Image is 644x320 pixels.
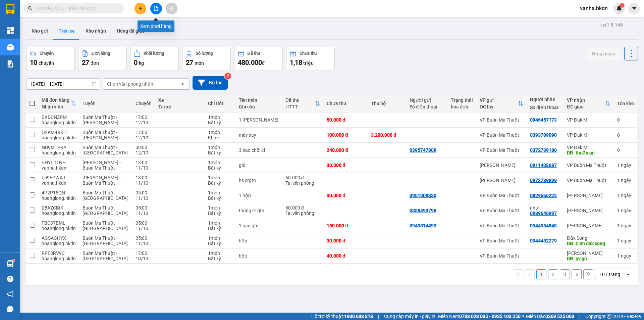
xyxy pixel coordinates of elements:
[480,253,523,259] div: VP Buôn Ma Thuột
[480,163,523,168] div: [PERSON_NAME]
[410,147,436,153] div: 0395747809
[621,163,631,168] span: ngày
[530,193,557,198] div: 0829666222
[327,223,364,228] div: 150.000 đ
[136,150,152,155] div: 12/10
[42,165,76,171] div: vanha.hkdn
[438,313,521,320] span: Miền Nam
[621,193,631,198] span: ngày
[530,238,557,243] div: 0944482279
[530,132,557,138] div: 0393789090
[13,259,15,261] sup: 1
[480,208,523,213] div: VP Buôn Ma Thuột
[208,180,232,186] div: Bất kỳ
[617,101,634,106] div: Tồn kho
[239,178,278,183] div: hs crgtn
[136,130,152,135] div: 17:00
[617,117,634,123] div: 0
[626,272,631,277] svg: open
[83,115,118,125] span: Buôn Ma Thuột - [PERSON_NAME]
[208,175,232,180] div: 1 món
[476,95,527,112] th: Toggle SortBy
[42,211,76,216] div: hoanglong.hkdn
[617,193,634,198] div: 1
[567,150,610,155] div: DĐ: thuận an
[620,3,625,8] sup: 1
[628,3,640,14] button: caret-down
[239,163,278,168] div: gói
[567,104,605,109] div: ĐC giao
[617,178,634,183] div: 1
[42,256,76,261] div: hoanglong.hkdn
[42,190,76,195] div: 4P2P15QN
[83,205,128,216] span: Buôn Ma Thuột - [GEOGRAPHIC_DATA]
[239,223,278,228] div: 1 bao gtn
[39,60,54,66] span: chuyến
[42,120,76,125] div: hoanglong.hkdn
[530,147,557,153] div: 0372739180
[410,104,444,109] div: Số điện thoại
[42,175,76,180] div: F59EPWXJ
[37,5,116,12] input: Tìm tên, số ĐT hoặc mã đơn
[208,145,232,150] div: 1 món
[621,253,631,259] span: ngày
[30,58,37,66] span: 10
[303,60,314,66] span: triệu
[208,220,232,226] div: 1 món
[536,269,546,279] button: 1
[371,132,403,138] div: 3.200.000 đ
[208,235,232,241] div: 1 món
[42,160,76,165] div: DHYLD1NH
[587,48,621,60] button: Nhập hàng
[285,211,320,216] div: Tại văn phòng
[567,250,610,256] div: [PERSON_NAME]
[530,97,560,102] div: Người nhận
[136,195,152,201] div: 11/10
[136,175,152,180] div: 13:00
[7,44,14,51] img: warehouse-icon
[42,135,76,140] div: hoanglong.hkdn
[290,58,302,66] span: 1,18
[42,115,76,120] div: DXDCNZPM
[28,6,33,11] span: search
[327,193,364,198] div: 30.000 đ
[286,47,335,71] button: Chưa thu1,18 triệu
[631,5,637,11] span: caret-down
[285,104,315,109] div: HTTT
[248,51,260,56] div: Đã thu
[575,4,613,12] span: vanha.hkdn
[617,132,634,138] div: 0
[42,145,76,150] div: ND9MTPRA
[42,241,76,246] div: hoanglong.hkdn
[166,3,177,14] button: aim
[7,291,13,297] span: notification
[522,315,524,318] span: ⚪️
[158,104,201,109] div: Tài xế
[567,193,610,198] div: [PERSON_NAME]
[480,238,523,243] div: VP Buôn Ma Thuột
[136,120,152,125] div: 12/10
[621,208,631,213] span: ngày
[136,256,152,261] div: 10/10
[285,175,320,180] div: 60.000 đ
[480,117,523,123] div: VP Buôn Ma Thuột
[560,269,570,279] button: 3
[616,5,622,11] img: icon-new-feature
[208,120,232,125] div: Bất kỳ
[530,117,557,123] div: 0946457173
[208,101,232,106] div: Chi tiết
[42,205,76,211] div: D8AZCBIK
[107,81,153,87] div: Chọn văn phòng nhận
[208,226,232,231] div: Bất kỳ
[327,238,364,243] div: 30.000 đ
[7,276,13,282] span: question-circle
[617,163,634,168] div: 1
[83,130,118,140] span: Buôn Ma Thuột - [PERSON_NAME]
[91,60,99,66] span: đơn
[144,51,164,56] div: Khối lượng
[83,101,129,106] div: Tuyến
[285,97,315,103] div: Đã thu
[136,135,152,140] div: 12/10
[567,208,610,213] div: [PERSON_NAME]
[136,220,152,226] div: 05:00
